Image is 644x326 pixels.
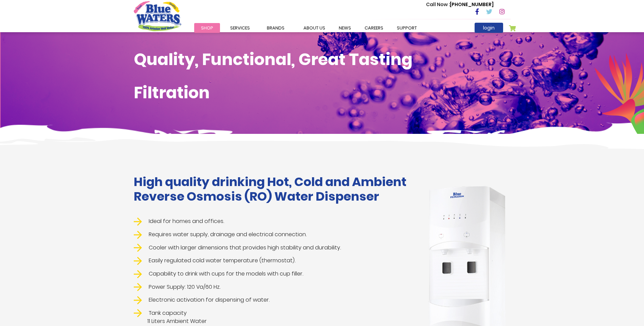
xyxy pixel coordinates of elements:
h1: High quality drinking Hot, Cold and Ambient Reverse Osmosis (RO) Water Dispenser [134,175,414,204]
a: News [332,23,358,33]
span: 11 Liters Ambient Water [134,317,414,325]
span: Brands [267,25,284,31]
span: Shop [201,25,213,31]
li: Power Supply: 120 Va/60 Hz. [134,283,414,291]
a: careers [358,23,390,33]
a: support [390,23,424,33]
a: store logo [134,1,181,31]
li: Requires water supply, drainage and electrical connection. [134,230,414,239]
a: login [475,23,503,33]
a: about us [297,23,332,33]
h1: Filtration [134,83,511,103]
li: Ideal for homes and offices. [134,217,414,226]
span: Call Now : [426,1,450,8]
li: Easily regulated cold water temperature (thermostat). [134,257,414,265]
p: [PHONE_NUMBER] [426,1,494,8]
span: Services [230,25,250,31]
h1: Quality, Functional, Great Tasting [134,50,511,69]
li: Electronic activation for dispensing of water. [134,296,414,304]
li: Capability to drink with cups for the models with cup filler. [134,270,414,278]
li: Cooler with larger dimensions that provides high stability and durability. [134,244,414,252]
